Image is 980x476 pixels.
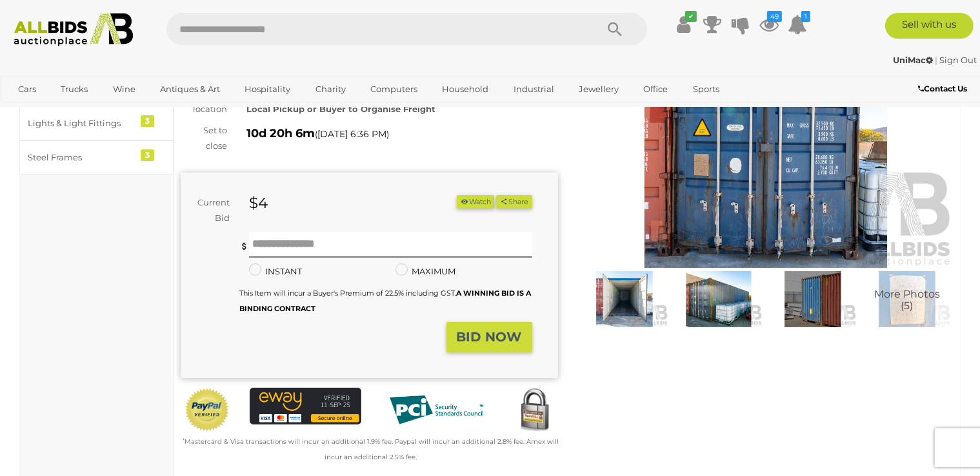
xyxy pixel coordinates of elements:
[874,289,940,312] span: More Photos (5)
[918,84,967,93] b: Contact Us
[28,116,134,131] div: Lights & Light Fittings
[141,149,154,161] div: 3
[635,79,676,100] a: Office
[918,82,970,96] a: Contact Us
[685,11,697,22] i: ✔
[28,150,134,165] div: Steel Frames
[395,264,455,279] label: MAXIMUM
[863,271,951,328] a: More Photos(5)
[893,55,933,65] strong: UniMac
[315,129,389,139] span: ( )
[935,55,937,65] span: |
[181,195,239,225] div: Current Bid
[583,13,647,45] button: Search
[105,79,144,100] a: Wine
[249,194,268,212] strong: $4
[184,388,230,432] img: Official PayPal Seal
[19,106,174,140] a: Lights & Light Fittings 3
[446,322,532,352] button: BID NOW
[239,289,531,312] b: A WINNING BID IS A BINDING CONTRACT
[457,195,494,209] button: Watch
[685,79,728,100] a: Sports
[239,289,531,312] small: This Item will incur a Buyer's Premium of 22.5% including GST.
[183,437,559,461] small: Mastercard & Visa transactions will incur an additional 1.9% fee. Paypal will incur an additional...
[141,115,154,127] div: 3
[236,79,299,100] a: Hospitality
[577,25,955,268] img: 04/2007, 40Ft High Cube, Shipping Container - Blue
[939,55,977,65] a: Sign Out
[246,104,435,114] strong: Local Pickup or Buyer to Organise Freight
[505,79,563,100] a: Industrial
[457,195,494,209] li: Watch this item
[249,264,302,279] label: INSTANT
[570,79,627,100] a: Jewellery
[496,195,532,209] button: Share
[171,123,237,153] div: Set to close
[10,79,45,100] a: Cars
[317,128,386,140] span: [DATE] 6:36 PM
[152,79,228,100] a: Antiques & Art
[7,13,139,46] img: Allbids.com.au
[769,271,857,328] img: 04/2007, 40Ft High Cube, Shipping Container - Blue
[801,11,810,22] i: 1
[759,13,779,36] a: 49
[381,388,492,432] img: PCI DSS compliant
[307,79,354,100] a: Charity
[863,271,951,328] img: 04/2007, 40Ft High Cube, Shipping Container - Blue
[19,140,174,175] a: Steel Frames 3
[675,271,763,328] img: 04/2007, 40Ft High Cube, Shipping Container - Blue
[246,126,315,140] strong: 10d 20h 6m
[885,13,974,39] a: Sell with us
[788,13,807,36] a: 1
[767,11,782,22] i: 49
[250,388,361,425] img: eWAY Payment Gateway
[362,79,426,100] a: Computers
[434,79,497,100] a: Household
[512,388,558,434] img: Secured by Rapid SSL
[457,329,522,345] strong: BID NOW
[893,55,935,65] a: UniMac
[674,13,694,36] a: ✔
[10,100,118,121] a: [GEOGRAPHIC_DATA]
[52,79,96,100] a: Trucks
[581,271,668,328] img: 04/2007, 40Ft High Cube, Shipping Container - Blue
